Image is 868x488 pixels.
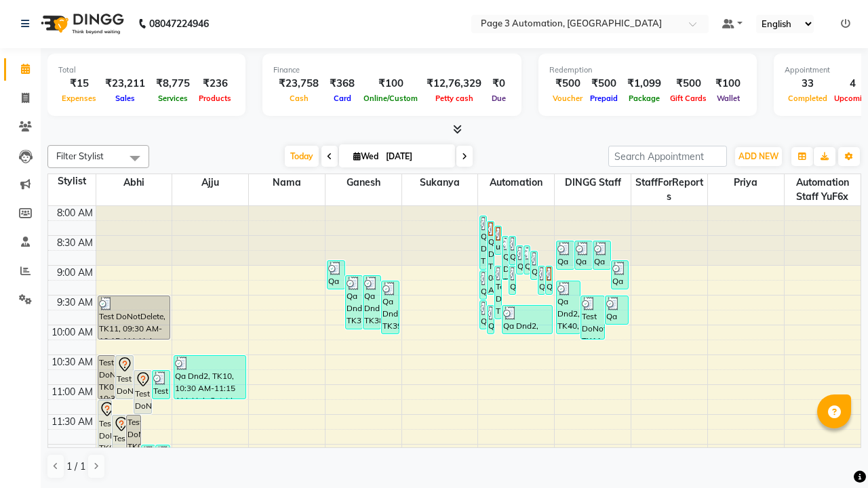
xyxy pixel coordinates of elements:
[58,76,100,91] div: ₹15
[249,174,325,191] span: Nama
[432,94,477,103] span: Petty cash
[667,76,710,91] div: ₹500
[98,356,115,399] div: Test DoNotDelete, TK05, 10:30 AM-11:15 AM, Hair Cut-Men
[549,76,586,91] div: ₹500
[149,5,209,43] b: 08047224946
[96,174,172,191] span: Abhi
[710,76,746,91] div: ₹100
[531,251,537,279] div: Qa Dnd2, TK25, 08:45 AM-09:15 AM, Hair Cut By Expert-Men
[127,415,140,458] div: Test DoNotDelete, TK03, 11:30 AM-12:15 PM, Hair Cut-Men
[586,76,622,91] div: ₹500
[346,276,363,329] div: Qa Dnd2, TK37, 09:10 AM-10:05 AM, Special Hair Wash- Men
[49,325,96,340] div: 10:00 AM
[66,460,85,474] span: 1 / 1
[587,94,621,103] span: Prepaid
[113,415,125,473] div: Test DoNotDelete, TK09, 11:30 AM-12:30 PM, Hair Cut-Women
[421,76,487,91] div: ₹12,76,329
[134,371,151,413] div: Test DoNotDelete, TK08, 10:45 AM-11:30 AM, Hair Cut-Men
[174,356,245,399] div: Qa Dnd2, TK10, 10:30 AM-11:15 AM, Hair Cut-Men
[488,222,494,294] div: Qa Dnd2, TK17, 08:15 AM-09:30 AM, Hair Cut By Expert-Men,Hair Cut-Men
[195,94,235,103] span: Products
[606,296,629,324] div: Qa Dnd2, TK35, 09:30 AM-10:00 AM, Hair cut Below 12 years (Boy)
[402,174,478,191] span: Sukanya
[488,306,494,333] div: Qa Dnd2, TK41, 09:40 AM-10:10 AM, Hair cut Below 12 years (Boy)
[56,150,104,161] span: Filter Stylist
[172,174,248,191] span: Ajju
[54,206,96,220] div: 8:00 AM
[625,94,663,103] span: Package
[488,94,509,103] span: Due
[785,76,831,91] div: 33
[116,356,133,399] div: Test DoNotDelete, TK06, 10:30 AM-11:15 AM, Hair Cut-Men
[555,174,631,191] span: DINGG Staff
[495,226,501,254] div: undefined, TK16, 08:20 AM-08:50 AM, Hair cut Below 12 years (Boy)
[54,296,96,310] div: 9:30 AM
[58,94,100,103] span: Expenses
[667,94,710,103] span: Gift Cards
[35,5,127,43] img: logo
[557,241,574,269] div: Qa Dnd2, TK19, 08:35 AM-09:05 AM, Hair Cut By Expert-Men
[524,246,530,274] div: Qa Dnd2, TK24, 08:40 AM-09:10 AM, Hair Cut By Expert-Men
[509,237,515,264] div: Qa Dnd2, TK18, 08:30 AM-09:00 AM, Hair cut Below 12 years (Boy)
[738,151,778,161] span: ADD NEW
[360,94,421,103] span: Online/Custom
[273,64,511,76] div: Finance
[49,415,96,429] div: 11:30 AM
[480,301,486,329] div: Qa Dnd2, TK36, 09:35 AM-10:05 AM, Hair Cut By Expert-Men
[557,281,580,333] div: Qa Dnd2, TK40, 09:15 AM-10:10 AM, Special Hair Wash- Men
[631,174,707,205] span: StaffForReports
[112,94,138,103] span: Sales
[285,146,319,167] span: Today
[480,216,486,269] div: Qa Dnd2, TK22, 08:10 AM-09:05 AM, Special Hair Wash- Men
[156,445,169,488] div: Test DoNotDelete, TK14, 12:00 PM-12:45 PM, Hair Cut-Men
[98,296,170,339] div: Test DoNotDelete, TK11, 09:30 AM-10:15 AM, Hair Cut-Men
[575,241,592,269] div: Qa Dnd2, TK20, 08:35 AM-09:05 AM, Hair Cut By Expert-Men
[195,76,235,91] div: ₹236
[487,76,511,91] div: ₹0
[538,266,545,294] div: Qa Dnd2, TK31, 09:00 AM-09:30 AM, Hair cut Below 12 years (Boy)
[49,355,96,369] div: 10:30 AM
[54,266,96,280] div: 9:00 AM
[330,94,355,103] span: Card
[509,266,515,294] div: Qa Dnd2, TK30, 09:00 AM-09:30 AM, Hair cut Below 12 years (Boy)
[49,385,96,399] div: 11:00 AM
[735,147,782,166] button: ADD NEW
[480,271,486,299] div: Qa Dnd2, TK32, 09:05 AM-09:35 AM, Hair cut Below 12 years (Boy)
[382,281,399,333] div: Qa Dnd2, TK39, 09:15 AM-10:10 AM, Special Hair Wash- Men
[363,276,380,329] div: Qa Dnd2, TK38, 09:10 AM-10:05 AM, Special Hair Wash- Men
[546,266,552,294] div: Qa Dnd2, TK29, 09:00 AM-09:30 AM, Hair cut Below 12 years (Boy)
[713,94,743,103] span: Wallet
[495,266,501,319] div: Test DoNotDelete, TK34, 09:00 AM-09:55 AM, Special Hair Wash- Men
[324,76,360,91] div: ₹368
[581,296,604,339] div: Test DoNotDelete, TK11, 09:30 AM-10:15 AM, Hair Cut-Men
[50,445,96,459] div: 12:00 PM
[153,371,170,399] div: Test DoNotDelete, TK12, 10:45 AM-11:15 AM, Hair Cut By Expert-Men
[478,174,554,191] span: Automation
[785,94,831,103] span: Completed
[151,76,195,91] div: ₹8,775
[360,76,421,91] div: ₹100
[549,94,586,103] span: Voucher
[382,146,450,167] input: 2025-09-03
[612,261,629,289] div: Qa Dnd2, TK28, 08:55 AM-09:25 AM, Hair cut Below 12 years (Boy)
[100,76,151,91] div: ₹23,211
[155,94,191,103] span: Services
[502,237,509,279] div: Qa Dnd2, TK26, 08:30 AM-09:15 AM, Hair Cut-Men
[708,174,784,191] span: Priya
[350,151,382,161] span: Wed
[549,64,746,76] div: Redemption
[517,246,523,274] div: Qa Dnd2, TK23, 08:40 AM-09:10 AM, Hair Cut By Expert-Men
[54,236,96,250] div: 8:30 AM
[622,76,667,91] div: ₹1,099
[593,241,610,269] div: Qa Dnd2, TK21, 08:35 AM-09:05 AM, Hair cut Below 12 years (Boy)
[48,174,96,188] div: Stylist
[502,306,552,333] div: Qa Dnd2, TK42, 09:40 AM-10:10 AM, Hair cut Below 12 years (Boy)
[325,174,401,191] span: Ganesh
[286,94,312,103] span: Cash
[608,146,727,167] input: Search Appointment
[98,401,111,458] div: Test DoNotDelete, TK07, 11:15 AM-12:15 PM, Hair Cut-Women
[273,76,324,91] div: ₹23,758
[328,261,344,289] div: Qa Dnd2, TK27, 08:55 AM-09:25 AM, Hair cut Below 12 years (Boy)
[58,64,235,76] div: Total
[785,174,861,205] span: Automation Staff YuF6x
